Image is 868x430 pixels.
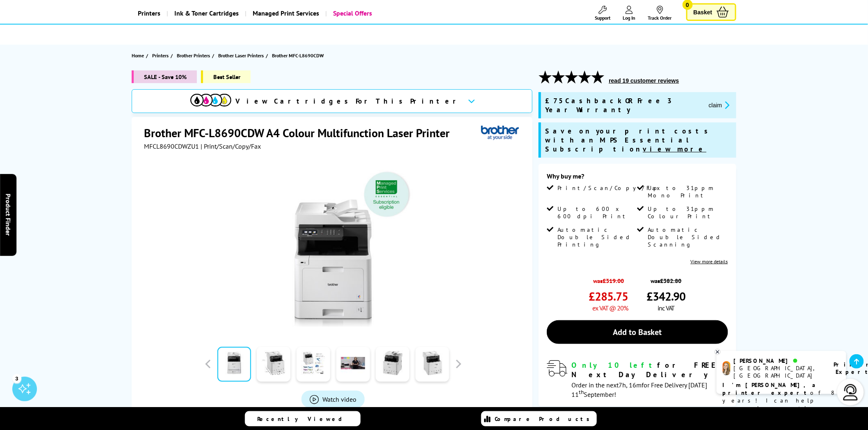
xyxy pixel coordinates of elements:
span: Watch video [322,395,356,403]
span: £285.75 [589,289,628,304]
h1: Brother MFC-L8690CDW A4 Colour Multifunction Laser Printer [144,125,458,140]
span: MFCL8690CDWZU1 [144,142,199,150]
span: Save on your print costs with an MPS Essential Subscription [545,127,712,154]
span: Recently Viewed [257,415,350,423]
span: ex VAT @ 20% [593,304,628,312]
button: read 19 customer reviews [606,77,681,84]
a: Printers [132,3,167,24]
span: inc VAT [658,304,675,312]
a: Special Offers [325,3,378,24]
span: Home [132,51,144,60]
span: Brother Laser Printers [218,51,264,60]
a: Add to Basket [547,320,728,344]
sup: th [579,389,584,396]
span: Log In [623,15,636,21]
span: Compare Products [495,415,594,423]
span: Only 10 left [571,360,657,370]
div: Why buy me? [547,172,728,184]
div: modal_delivery [547,360,728,398]
u: view more [643,145,706,154]
span: 7h, 16m [619,381,642,389]
strike: £382.80 [660,277,682,285]
span: | Print/Scan/Copy/Fax [201,142,261,150]
a: Recently Viewed [245,411,361,426]
a: Track Order [648,6,672,21]
a: Log In [623,6,636,21]
a: Compare Products [481,411,597,426]
button: promo-description [706,100,732,110]
span: £75 Cashback OR Free 3 Year Warranty [545,96,702,114]
div: [PERSON_NAME] [734,357,824,364]
span: £342.90 [646,289,686,304]
a: View more details [691,258,728,265]
img: Brother MFC-L8690CDW [253,167,413,327]
span: Up to 31ppm Mono Print [648,184,726,199]
span: Brother MFC-L8690CDW [272,51,324,60]
a: Support [595,6,611,21]
span: Automatic Double Sided Printing [557,226,635,248]
span: SALE - Save 10% [132,70,197,83]
span: Order in the next for Free Delivery [DATE] 11 September! [571,381,707,398]
a: Managed Print Services [245,3,325,24]
b: I'm [PERSON_NAME], a printer expert [723,381,818,396]
img: user-headset-light.svg [843,384,859,401]
strike: £319.00 [603,277,624,285]
a: Product_All_Videos [302,391,365,408]
a: Basket 0 [686,3,736,21]
a: Brother Printers [177,51,212,60]
span: was [646,273,686,285]
span: Support [595,15,611,21]
a: Ink & Toner Cartridges [167,3,245,24]
a: Printers [152,51,171,60]
div: 3 [12,374,21,383]
span: Ink & Toner Cartridges [174,3,239,24]
img: cmyk-icon.svg [190,94,231,106]
span: Print/Scan/Copy/Fax [557,184,663,192]
span: Up to 600 x 600 dpi Print [557,205,635,220]
span: Automatic Double Sided Scanning [648,226,726,248]
a: Brother Laser Printers [218,51,266,60]
div: for FREE Next Day Delivery [571,360,728,379]
p: of 8 years! I can help you choose the right product [723,381,840,420]
span: Basket [694,7,713,18]
img: amy-livechat.png [723,361,731,376]
a: Home [132,51,146,60]
span: Best Seller [201,70,251,83]
div: [GEOGRAPHIC_DATA], [GEOGRAPHIC_DATA] [734,364,824,379]
span: Product Finder [4,194,12,236]
span: Printers [152,51,169,60]
span: Brother Printers [177,51,210,60]
span: Up to 31ppm Colour Print [648,205,726,220]
a: Brother MFC-L8690CDW [272,51,326,60]
span: View Cartridges For This Printer [235,97,461,106]
span: was [589,273,628,285]
img: Brother [481,125,519,140]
